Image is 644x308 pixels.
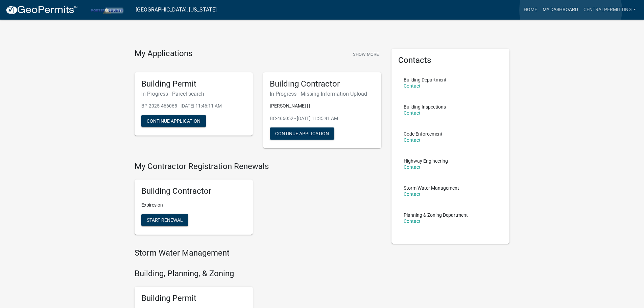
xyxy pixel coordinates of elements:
[135,162,381,171] h4: My Contractor Registration Renewals
[404,164,421,170] a: Contact
[270,102,375,110] p: [PERSON_NAME] | |
[404,191,421,197] a: Contact
[141,79,246,89] h5: Building Permit
[83,5,130,14] img: Porter County, Indiana
[404,218,421,224] a: Contact
[141,186,246,196] h5: Building Contractor
[404,132,443,136] p: Code Enforcement
[404,83,421,89] a: Contact
[581,3,639,16] a: CentralPermitting
[135,162,381,240] wm-registration-list-section: My Contractor Registration Renewals
[404,213,468,217] p: Planning & Zoning Department
[135,248,381,258] h4: Storm Water Management
[141,91,246,97] h6: In Progress - Parcel search
[404,186,459,190] p: Storm Water Management
[404,104,446,109] p: Building Inspections
[404,159,448,163] p: Highway Engineering
[141,115,206,127] button: Continue Application
[270,127,334,140] button: Continue Application
[141,102,246,110] p: BP-2025-466065 - [DATE] 11:46:11 AM
[404,137,421,143] a: Contact
[135,269,381,279] h4: Building, Planning, & Zoning
[141,202,246,209] p: Expires on
[136,4,217,16] a: [GEOGRAPHIC_DATA], [US_STATE]
[350,49,381,60] button: Show More
[135,49,192,59] h4: My Applications
[141,214,188,226] button: Start Renewal
[270,91,375,97] h6: In Progress - Missing Information Upload
[521,3,540,16] a: Home
[141,293,246,303] h5: Building Permit
[270,115,375,122] p: BC-466052 - [DATE] 11:35:41 AM
[404,77,447,82] p: Building Department
[540,3,581,16] a: My Dashboard
[404,110,421,116] a: Contact
[270,79,375,89] h5: Building Contractor
[147,217,183,223] span: Start Renewal
[398,55,503,65] h5: Contacts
